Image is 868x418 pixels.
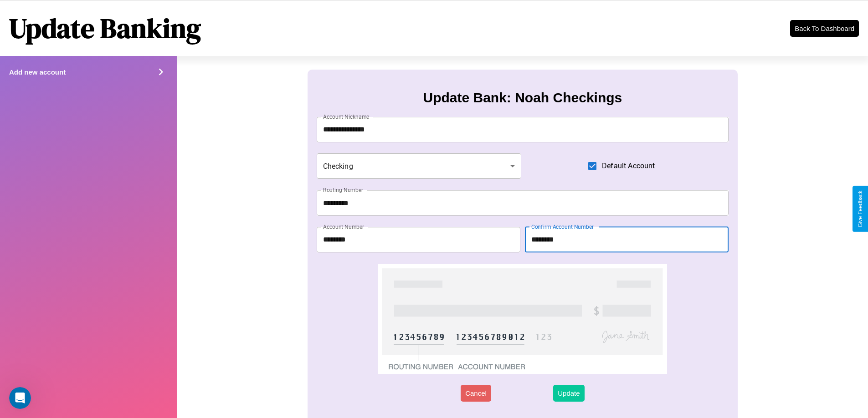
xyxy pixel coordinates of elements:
label: Confirm Account Number [531,223,594,231]
h4: Add new account [9,68,66,76]
label: Account Nickname [323,113,370,121]
iframe: Intercom live chat [9,387,31,409]
label: Account Number [323,223,364,231]
h3: Update Bank: Noah Checkings [423,90,622,106]
button: Back To Dashboard [790,20,859,37]
h1: Update Banking [9,10,201,47]
span: Default Account [602,161,655,171]
img: check [378,264,667,374]
button: Cancel [461,385,491,402]
label: Routing Number [323,186,363,194]
button: Update [553,385,584,402]
div: Give Feedback [857,191,863,227]
div: Checking [317,153,522,179]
